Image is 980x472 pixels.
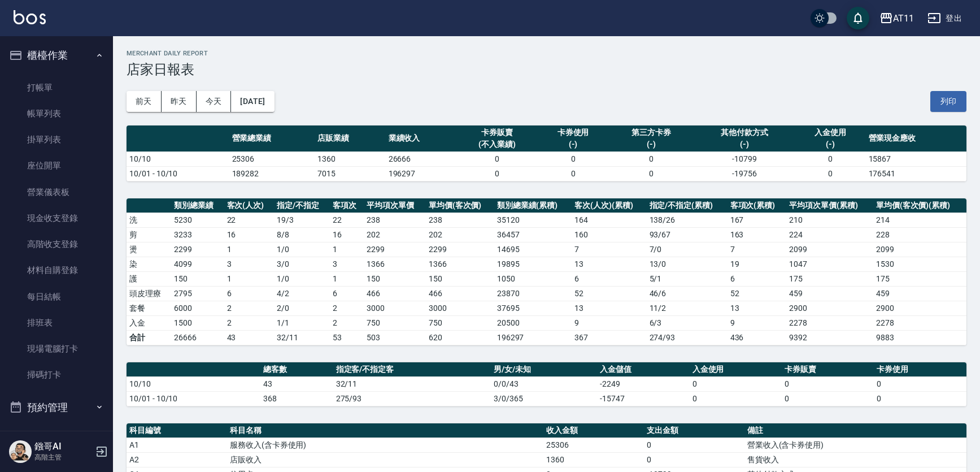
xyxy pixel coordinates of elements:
td: 入金 [127,315,171,330]
td: 1 [330,242,364,257]
td: 214 [873,213,966,227]
td: 0 [456,151,538,166]
a: 現場電腦打卡 [5,336,108,362]
a: 每日結帳 [5,284,108,310]
td: 6 [572,271,647,286]
th: 客項次 [330,198,364,213]
th: 支出金額 [644,423,744,438]
table: a dense table [127,362,966,406]
th: 備註 [744,423,966,438]
th: 類別總業績 [171,198,224,213]
td: 43 [224,330,274,345]
td: 6000 [171,301,224,315]
td: 染 [127,257,171,271]
th: 指定/不指定(累積) [647,198,728,213]
td: 202 [364,227,425,242]
th: 平均項次單價(累積) [786,198,873,213]
td: 0 [644,452,744,467]
th: 客次(人次) [224,198,274,213]
td: 175 [873,271,966,286]
td: 售貨收入 [744,452,966,467]
td: 3000 [364,301,425,315]
td: 26666 [386,151,456,166]
th: 店販業績 [315,125,385,152]
td: 0 [782,376,874,391]
td: 0 [874,391,966,406]
button: 昨天 [162,91,197,112]
td: 營業收入(含卡券使用) [744,438,966,452]
td: 202 [426,227,494,242]
td: 2 [224,301,274,315]
table: a dense table [127,125,966,181]
td: 16 [330,227,364,242]
td: 3 [330,257,364,271]
th: 客項次(累積) [728,198,787,213]
td: 1360 [315,151,385,166]
td: 25306 [229,151,315,166]
td: 2299 [426,242,494,257]
th: 入金使用 [690,362,782,377]
div: 卡券使用 [541,127,606,138]
td: 93 / 67 [647,227,728,242]
td: 150 [426,271,494,286]
th: 營業現金應收 [866,125,966,152]
a: 高階收支登錄 [5,231,108,257]
th: 平均項次單價 [364,198,425,213]
button: AT11 [875,7,918,30]
a: 掛單列表 [5,127,108,153]
td: 436 [728,330,787,345]
td: 1 [330,271,364,286]
td: 1500 [171,315,224,330]
td: 238 [364,213,425,227]
button: 報表及分析 [5,422,108,451]
td: 7 / 0 [647,242,728,257]
td: 368 [260,391,333,406]
td: 2299 [171,242,224,257]
td: 1 / 0 [274,242,330,257]
td: 0 [538,151,608,166]
td: 2 [224,315,274,330]
td: 16 [224,227,274,242]
div: AT11 [893,11,914,25]
div: (-) [541,138,606,150]
td: 5 / 1 [647,271,728,286]
td: 164 [572,213,647,227]
td: 2 [330,315,364,330]
td: 23870 [494,286,572,301]
td: 2278 [873,315,966,330]
img: Logo [14,10,46,24]
td: 36457 [494,227,572,242]
td: 15867 [866,151,966,166]
button: 列印 [930,91,966,112]
div: (-) [798,138,863,150]
th: 總客數 [260,362,333,377]
button: 預約管理 [5,393,108,422]
td: 6 / 3 [647,315,728,330]
td: 6 [330,286,364,301]
th: 營業總業績 [229,125,315,152]
td: 167 [728,213,787,227]
td: 2299 [364,242,425,257]
td: 238 [426,213,494,227]
td: 46 / 6 [647,286,728,301]
td: 6 [728,271,787,286]
td: 274/93 [647,330,728,345]
td: 10/10 [127,151,229,166]
td: 0 [795,151,865,166]
a: 掃碼打卡 [5,362,108,388]
td: 620 [426,330,494,345]
td: 176541 [866,166,966,181]
td: 1360 [543,452,644,467]
td: 10/01 - 10/10 [127,166,229,181]
td: 5230 [171,213,224,227]
td: 1 / 1 [274,315,330,330]
div: 第三方卡券 [611,127,691,138]
td: 163 [728,227,787,242]
td: 3233 [171,227,224,242]
td: 22 [224,213,274,227]
td: 52 [728,286,787,301]
td: 9 [728,315,787,330]
td: 224 [786,227,873,242]
td: 189282 [229,166,315,181]
td: 26666 [171,330,224,345]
